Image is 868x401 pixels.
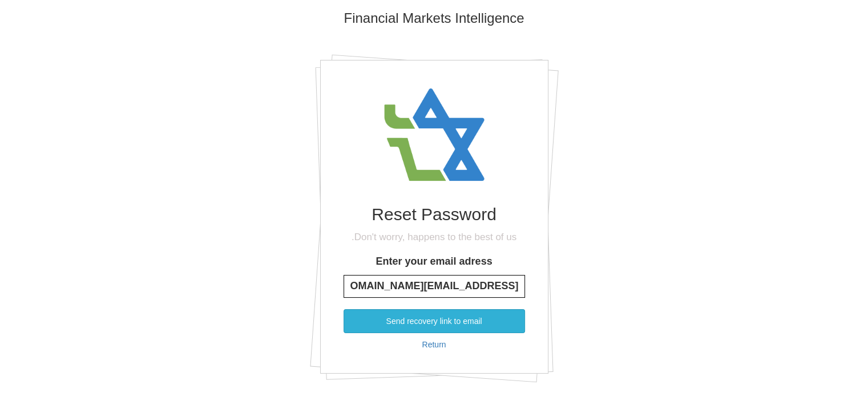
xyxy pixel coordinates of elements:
[344,205,525,224] h1: Reset Password
[344,254,525,298] label: Enter your email adress
[422,340,446,349] a: Return
[344,232,525,243] h4: Don't worry, happens to the best of us.
[377,78,491,193] img: avatar
[344,309,525,333] button: Send recovery link to email
[100,11,768,26] h3: Financial Markets Intelligence
[344,275,525,298] input: Enter your email adress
